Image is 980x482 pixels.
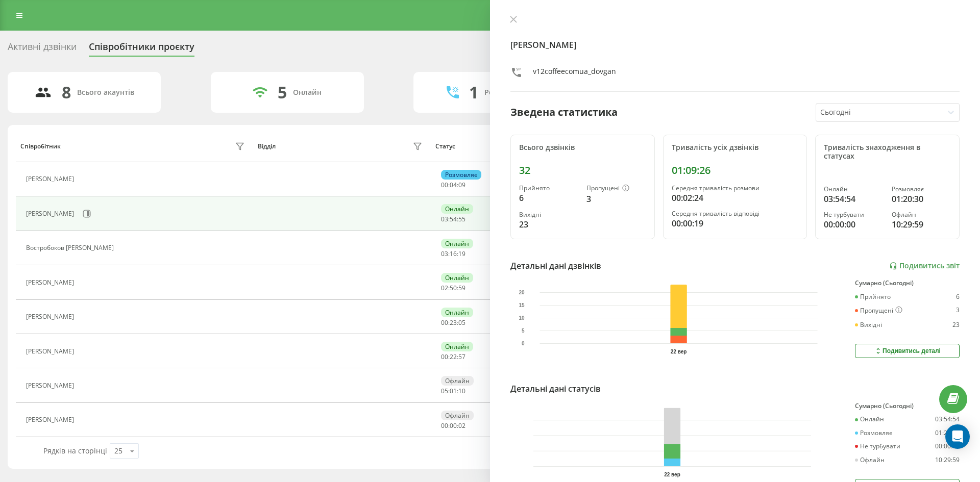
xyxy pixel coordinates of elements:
span: 03 [441,249,448,258]
text: 15 [519,302,525,308]
div: : : [441,216,465,223]
div: 25 [114,446,122,456]
div: 6 [956,293,960,300]
div: [PERSON_NAME] [26,175,77,183]
div: Онлайн [441,239,473,248]
span: 05 [458,318,465,327]
div: 23 [519,218,578,231]
div: 00:00:00 [935,443,960,450]
span: 03 [441,215,448,223]
div: 03:54:54 [935,416,960,423]
div: 23 [952,321,960,328]
span: 04 [450,181,457,189]
div: v12coffeecomua_dovgan [533,66,616,81]
div: 10:29:59 [935,456,960,464]
div: [PERSON_NAME] [26,382,77,389]
div: 5 [278,83,287,102]
div: 01:20:30 [935,429,960,437]
div: Онлайн [441,273,473,283]
div: Сумарно (Сьогодні) [855,280,960,287]
span: 00 [441,352,448,361]
span: 54 [450,215,457,223]
span: 02 [458,421,465,430]
div: Відділ [258,143,276,150]
div: [PERSON_NAME] [26,348,77,355]
div: 10:29:59 [892,218,951,231]
span: 00 [441,318,448,327]
div: 01:20:30 [892,193,951,205]
div: Востробоков [PERSON_NAME] [26,244,116,251]
div: [PERSON_NAME] [26,313,77,320]
div: Не турбувати [824,211,883,218]
button: Подивитись деталі [855,344,960,358]
div: Зведена статистика [510,105,618,120]
span: 19 [458,249,465,258]
div: : : [441,422,465,429]
div: 8 [62,83,71,102]
div: Прийнято [855,293,891,300]
div: Open Intercom Messenger [945,424,970,449]
span: 02 [441,284,448,292]
div: Не турбувати [855,443,900,450]
div: Подивитись деталі [874,347,941,355]
span: 22 [450,352,457,361]
div: Всього дзвінків [519,143,646,152]
div: Детальні дані дзвінків [510,260,601,272]
div: Розмовляють [484,88,534,97]
div: Офлайн [441,376,474,386]
span: 10 [458,387,465,395]
div: [PERSON_NAME] [26,416,77,423]
text: 22 вер [664,472,680,477]
div: Онлайн [824,186,883,193]
div: : : [441,319,465,326]
div: 00:02:24 [672,192,799,204]
span: 50 [450,284,457,292]
div: Офлайн [855,456,885,464]
div: 1 [469,83,478,102]
text: 22 вер [671,349,687,354]
div: Онлайн [293,88,322,97]
div: Середня тривалість розмови [672,185,799,192]
div: Онлайн [855,416,884,423]
div: 3 [586,193,646,205]
div: Статус [435,143,455,150]
span: 57 [458,352,465,361]
div: [PERSON_NAME] [26,210,77,217]
text: 20 [519,290,525,295]
div: Пропущені [855,307,902,315]
div: Сумарно (Сьогодні) [855,402,960,410]
div: [PERSON_NAME] [26,279,77,286]
div: Вихідні [519,211,578,218]
div: Розмовляє [855,429,892,437]
div: 00:00:00 [824,218,883,231]
span: 00 [441,181,448,189]
div: Всього акаунтів [77,88,134,97]
div: : : [441,250,465,258]
div: 03:54:54 [824,193,883,205]
text: 5 [522,328,525,334]
div: Середня тривалість відповіді [672,210,799,217]
span: 09 [458,181,465,189]
div: : : [441,285,465,292]
div: Онлайн [441,342,473,351]
div: : : [441,388,465,395]
div: : : [441,182,465,189]
div: Тривалість знаходження в статусах [824,143,951,161]
text: 10 [519,315,525,321]
div: Вихідні [855,321,882,328]
span: 01 [450,387,457,395]
span: 23 [450,318,457,327]
div: Онлайн [441,308,473,317]
div: Прийнято [519,185,578,192]
div: Розмовляє [441,170,481,180]
div: : : [441,353,465,361]
div: Пропущені [586,185,646,193]
span: 00 [450,421,457,430]
div: Онлайн [441,204,473,214]
span: 00 [441,421,448,430]
text: 0 [522,341,525,346]
div: Тривалість усіх дзвінків [672,143,799,152]
div: 00:00:19 [672,217,799,230]
div: Детальні дані статусів [510,383,601,395]
div: Активні дзвінки [8,41,77,57]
